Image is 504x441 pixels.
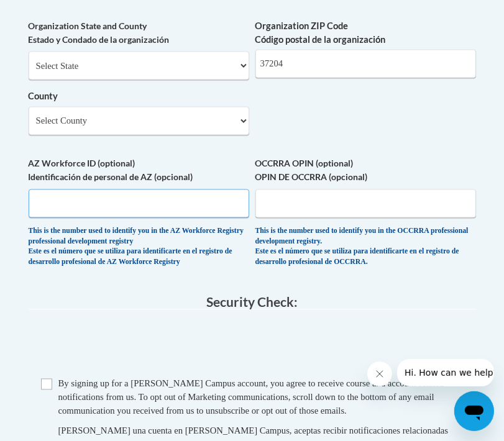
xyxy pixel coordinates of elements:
[7,9,101,19] span: Hi. How can we help?
[29,227,249,268] div: This is the number used to identify you in the AZ Workforce Registry professional development reg...
[255,157,476,184] label: OCCRRA OPIN (optional) OPIN DE OCCRRA (opcional)
[454,391,494,431] iframe: Button to launch messaging window
[255,227,476,268] div: This is the number used to identify you in the OCCRRA professional development registry. Este es ...
[158,322,347,371] iframe: reCAPTCHA
[58,379,444,416] span: By signing up for a [PERSON_NAME] Campus account, you agree to receive course and account-related...
[255,50,476,78] input: Metadata input
[29,157,249,184] label: AZ Workforce ID (optional) Identificación de personal de AZ (opcional)
[367,361,392,386] iframe: Close message
[255,19,476,47] label: Organization ZIP Code Código postal de la organización
[206,294,298,310] span: Security Check:
[29,90,249,104] label: County
[29,19,249,47] label: Organization State and County Estado y Condado de la organización
[397,359,494,386] iframe: Message from company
